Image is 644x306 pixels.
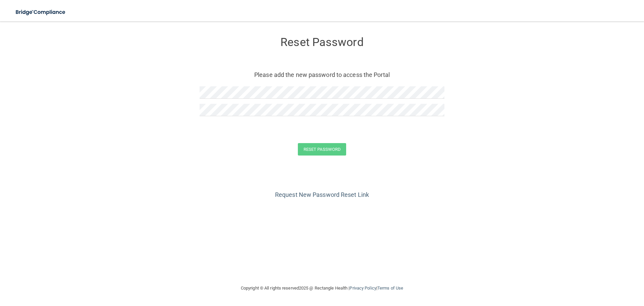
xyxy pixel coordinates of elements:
a: Terms of Use [377,286,403,291]
p: Please add the new password to access the Portal [205,69,439,80]
div: Copyright © All rights reserved 2025 @ Rectangle Health | | [200,277,444,299]
a: Request New Password Reset Link [275,191,369,198]
a: Privacy Policy [350,286,376,291]
img: bridge_compliance_login_screen.278c3ca4.svg [10,5,72,19]
button: Reset Password [298,143,346,156]
h3: Reset Password [200,36,444,48]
